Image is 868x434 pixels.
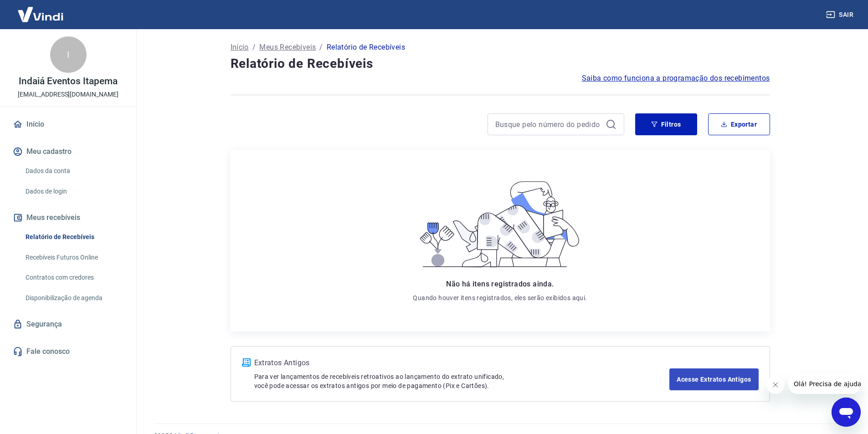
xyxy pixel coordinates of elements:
button: Exportar [708,113,770,135]
span: Olá! Precisa de ajuda? [5,6,77,14]
p: Relatório de Recebíveis [327,42,405,53]
a: Início [11,114,125,134]
iframe: Mensagem da empresa [788,374,861,394]
a: Segurança [11,314,125,334]
p: / [252,42,256,53]
p: Quando houver itens registrados, eles serão exibidos aqui. [413,293,587,302]
span: Não há itens registrados ainda. [446,280,554,288]
a: Dados de login [22,182,125,201]
button: Meu cadastro [11,142,125,162]
a: Disponibilização de agenda [22,289,125,307]
a: Início [231,42,249,53]
button: Filtros [635,113,697,135]
a: Contratos com credores [22,268,125,287]
a: Dados da conta [22,162,125,180]
button: Meus recebíveis [11,208,125,228]
a: Meus Recebíveis [259,42,316,53]
p: Para ver lançamentos de recebíveis retroativos ao lançamento do extrato unificado, você pode aces... [254,372,670,390]
p: Extratos Antigos [254,357,670,368]
p: / [319,42,323,53]
iframe: Fechar mensagem [766,376,785,394]
a: Relatório de Recebíveis [22,228,125,246]
a: Saiba como funciona a programação dos recebimentos [582,73,770,84]
a: Recebíveis Futuros Online [22,248,125,267]
input: Busque pelo número do pedido [495,117,602,131]
img: Vindi [11,0,70,28]
h4: Relatório de Recebíveis [231,55,770,73]
a: Acesse Extratos Antigos [669,368,758,390]
img: ícone [242,358,251,367]
a: Fale conosco [11,342,125,362]
p: Indaiá Eventos Itapema [19,77,118,86]
div: I [50,36,87,73]
p: [EMAIL_ADDRESS][DOMAIN_NAME] [18,90,118,99]
iframe: Botão para abrir a janela de mensagens [832,398,861,427]
button: Sair [824,6,857,23]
